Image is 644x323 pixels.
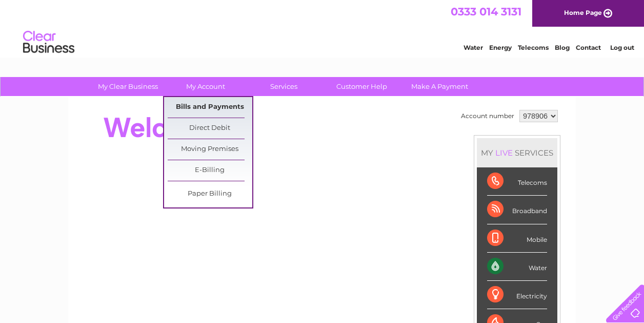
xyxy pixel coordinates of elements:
a: Contact [576,44,601,51]
div: Broadband [487,196,547,224]
a: Direct Debit [168,118,252,139]
a: My Clear Business [86,77,170,96]
a: Telecoms [518,44,549,51]
a: My Account [164,77,248,96]
a: Energy [489,44,512,51]
div: Telecoms [487,167,547,196]
a: Blog [555,44,570,51]
div: LIVE [493,148,515,158]
div: Clear Business is a trading name of Verastar Limited (registered in [GEOGRAPHIC_DATA] No. 3667643... [80,6,565,50]
div: Mobile [487,224,547,253]
a: Moving Premises [168,139,252,160]
img: logo.png [23,27,75,58]
a: Paper Billing [168,184,252,204]
a: Water [464,44,483,51]
a: Log out [610,44,634,51]
a: Customer Help [319,77,404,96]
a: 0333 014 3131 [451,5,521,18]
a: E-Billing [168,160,252,181]
a: Bills and Payments [168,97,252,118]
a: Services [241,77,326,96]
div: Electricity [487,281,547,309]
div: MY SERVICES [477,138,557,167]
a: Make A Payment [397,77,482,96]
td: Account number [458,107,517,125]
div: Water [487,253,547,281]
